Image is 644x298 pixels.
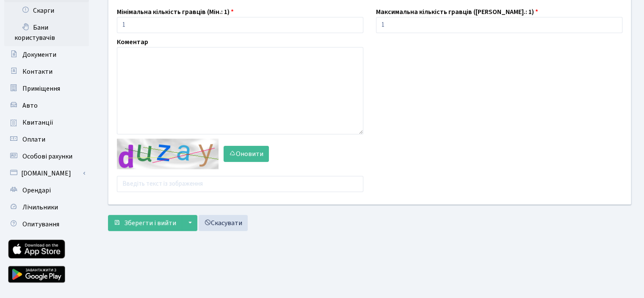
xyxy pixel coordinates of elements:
a: Опитування [4,216,89,233]
label: Мінімальна кількість гравців (Мін.: 1) [117,7,234,17]
a: Приміщення [4,80,89,97]
a: Особові рахунки [4,148,89,165]
label: Максимальна кількість гравців ([PERSON_NAME].: 1) [376,7,538,17]
label: Коментар [117,37,148,47]
a: Орендарі [4,182,89,199]
a: Бани користувачів [4,19,89,46]
span: Приміщення [22,84,60,93]
a: Квитанції [4,114,89,131]
span: Контакти [22,67,53,76]
span: Зберегти і вийти [124,218,176,228]
a: Авто [4,97,89,114]
a: Лічильники [4,199,89,216]
span: Опитування [22,220,59,229]
a: Оплати [4,131,89,148]
span: Квитанції [22,118,53,127]
span: Документи [22,50,56,59]
span: Оплати [22,135,45,144]
img: default [117,139,218,169]
span: Орендарі [22,186,51,195]
span: Лічильники [22,203,58,212]
a: [DOMAIN_NAME] [4,165,89,182]
span: Авто [22,101,38,110]
a: Скасувати [199,215,248,231]
a: Скарги [4,2,89,19]
input: Введіть текст із зображення [117,176,363,192]
button: Зберегти і вийти [108,215,182,231]
a: Документи [4,46,89,63]
span: Особові рахунки [22,152,72,161]
button: Оновити [224,146,269,162]
a: Контакти [4,63,89,80]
